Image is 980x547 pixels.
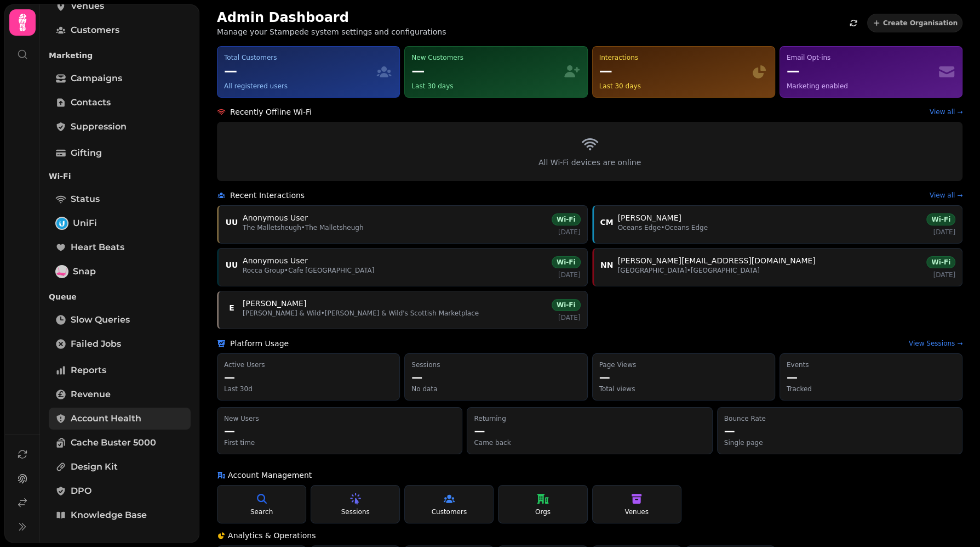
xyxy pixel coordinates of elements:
[49,67,191,89] a: Campaigns
[243,309,479,318] p: • [PERSON_NAME] & Wild's Scottish Marketplace
[71,460,118,473] span: Design Kit
[217,470,962,481] h2: Account Management
[49,166,191,186] p: Wi-Fi
[599,369,768,385] p: —
[73,265,96,278] span: Snap
[224,423,455,438] p: —
[224,369,393,385] p: —
[56,266,67,277] img: Snap
[552,270,581,279] p: [DATE]
[498,485,587,523] a: Orgs
[49,504,191,526] a: Knowledge Base
[217,530,962,541] h2: Analytics & Operations
[71,72,122,85] span: Campaigns
[71,509,147,522] span: Knowledge Base
[49,261,191,283] a: SnapSnap
[230,106,312,117] h2: Recently Offline Wi-Fi
[49,456,191,478] a: Design Kit
[600,217,613,228] span: CM
[618,223,708,232] p: • Oceans Edge
[224,360,393,369] p: Active Users
[926,213,955,225] div: Wi-Fi
[56,218,67,229] img: UniFi
[230,157,949,168] p: All Wi-Fi devices are online
[552,213,581,225] div: Wi-Fi
[592,485,681,523] a: Venues
[224,385,393,393] p: Last 30d
[552,299,581,311] div: Wi-Fi
[404,485,494,523] a: Customers
[724,414,955,423] p: Bounce Rate
[243,266,374,275] p: • Cafe [GEOGRAPHIC_DATA]
[599,507,674,516] div: Venues
[930,108,962,116] a: View all →
[71,364,106,377] span: Reports
[618,224,661,232] span: Oceans Edge
[224,414,455,423] p: New Users
[411,82,563,91] div: Last 30 days
[618,255,816,266] span: [PERSON_NAME][EMAIL_ADDRESS][DOMAIN_NAME]
[71,412,141,425] span: Account Health
[71,24,119,37] span: Customers
[618,266,816,275] p: • [GEOGRAPHIC_DATA]
[49,432,191,454] a: Cache Buster 5000
[930,191,962,200] a: View all →
[552,313,581,322] p: [DATE]
[49,333,191,355] a: Failed Jobs
[49,142,191,164] a: Gifting
[217,26,446,37] p: Manage your Stampede system settings and configurations
[49,92,191,114] a: Contacts
[787,369,955,385] p: —
[71,337,121,351] span: Failed Jobs
[909,339,962,348] a: View Sessions →
[474,423,705,438] p: —
[552,256,581,268] div: Wi-Fi
[474,438,705,447] p: Came back
[883,20,958,26] span: Create Organisation
[49,46,191,65] p: Marketing
[49,116,191,138] a: Suppression
[217,9,427,26] h2: Admin Dashboard
[787,385,955,393] p: Tracked
[618,212,681,223] span: [PERSON_NAME]
[505,507,580,516] div: Orgs
[243,223,363,232] p: • The Malletsheugh
[599,82,750,91] div: Last 30 days
[224,507,299,516] div: Search
[618,267,687,274] span: [GEOGRAPHIC_DATA]
[474,414,705,423] p: Returning
[243,267,284,274] span: Rocca Group
[71,313,130,326] span: Slow Queries
[411,385,580,393] p: No data
[552,228,581,236] p: [DATE]
[926,270,955,279] p: [DATE]
[926,256,955,268] div: Wi-Fi
[71,388,111,401] span: Revenue
[49,287,191,307] p: Queue
[71,120,127,133] span: Suppression
[49,236,191,258] a: Heart beats
[71,484,91,498] span: DPO
[787,82,938,91] div: Marketing enabled
[318,507,393,516] div: Sessions
[787,62,938,80] div: —
[49,309,191,331] a: Slow Queries
[243,298,306,309] span: [PERSON_NAME]
[411,369,580,385] p: —
[49,384,191,405] a: Revenue
[49,212,191,234] a: UniFiUniFi
[243,212,308,223] span: Anonymous User
[599,360,768,369] p: Page Views
[73,217,97,230] span: UniFi
[49,19,191,41] a: Customers
[229,302,234,313] span: E
[411,360,580,369] p: Sessions
[226,217,238,228] span: UU
[71,96,111,109] span: Contacts
[49,359,191,381] a: Reports
[226,260,238,270] span: UU
[243,309,321,317] span: [PERSON_NAME] & Wild
[599,62,750,80] div: —
[411,53,563,62] div: New Customers
[224,53,375,62] div: Total Customers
